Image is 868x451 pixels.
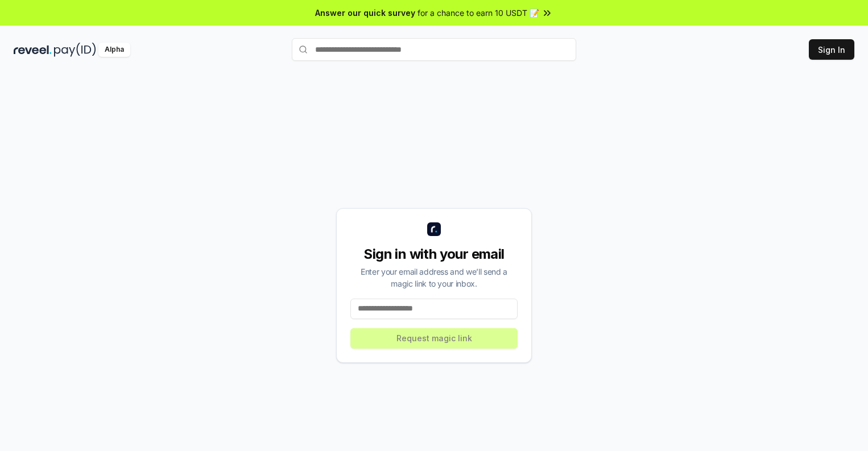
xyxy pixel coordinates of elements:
[350,245,518,263] div: Sign in with your email
[350,266,518,289] div: Enter your email address and we’ll send a magic link to your inbox.
[809,39,854,60] button: Sign In
[54,43,96,57] img: pay_id
[315,7,415,19] span: Answer our quick survey
[14,43,52,57] img: reveel_dark
[427,222,441,236] img: logo_small
[98,43,130,57] div: Alpha
[418,7,539,19] span: for a chance to earn 10 USDT 📝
